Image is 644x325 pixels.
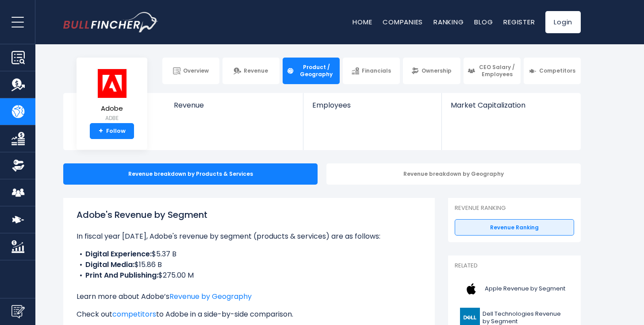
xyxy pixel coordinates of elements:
p: Revenue Ranking [455,205,574,212]
b: Digital Experience: [85,249,152,259]
a: competitors [112,309,156,319]
a: Apple Revenue by Segment [455,277,574,301]
img: AAPL logo [460,279,482,299]
span: Competitors [539,67,575,74]
a: Revenue by Geography [169,291,252,302]
span: Apple Revenue by Segment [485,285,565,293]
img: Ownership [11,159,25,172]
a: Market Capitalization [442,93,580,124]
a: Companies [383,17,423,27]
span: Product / Geography [297,64,336,77]
a: Revenue [165,93,303,124]
a: CEO Salary / Employees [464,58,521,84]
span: Market Capitalization [451,101,571,109]
p: Related [455,262,574,270]
b: Digital Media: [85,259,134,270]
a: Adobe ADBE [96,68,128,124]
a: Overview [162,58,219,84]
a: Blog [474,17,493,27]
small: ADBE [96,114,127,122]
span: Revenue [244,67,268,74]
span: Employees [312,101,432,109]
a: Product / Geography [283,58,340,84]
strong: + [99,127,103,135]
p: Check out to Adobe in a side-by-side comparison. [77,309,422,320]
span: Overview [183,67,209,74]
p: In fiscal year [DATE], Adobe's revenue by segment (products & services) are as follows: [77,231,422,242]
img: bullfincher logo [63,12,158,32]
a: Employees [303,93,441,124]
span: Revenue [174,101,295,109]
a: Go to homepage [63,12,158,32]
li: $15.86 B [77,259,422,270]
a: Revenue [222,58,280,84]
div: Revenue breakdown by Products & Services [63,163,318,185]
a: Financials [343,58,400,84]
a: Competitors [524,58,581,84]
a: Ownership [403,58,460,84]
a: Login [545,11,581,33]
a: Home [353,17,372,27]
h1: Adobe's Revenue by Segment [77,208,422,221]
span: Financials [362,67,391,74]
span: Ownership [422,67,452,74]
li: $275.00 M [77,270,422,281]
p: Learn more about Adobe’s [77,291,422,302]
a: Register [503,17,535,27]
span: Adobe [96,105,127,112]
a: +Follow [90,123,134,139]
b: Print And Publishing: [85,270,158,280]
a: Revenue Ranking [455,219,574,236]
div: Revenue breakdown by Geography [326,163,581,185]
li: $5.37 B [77,249,422,259]
a: Ranking [433,17,464,27]
span: CEO Salary / Employees [478,64,517,77]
